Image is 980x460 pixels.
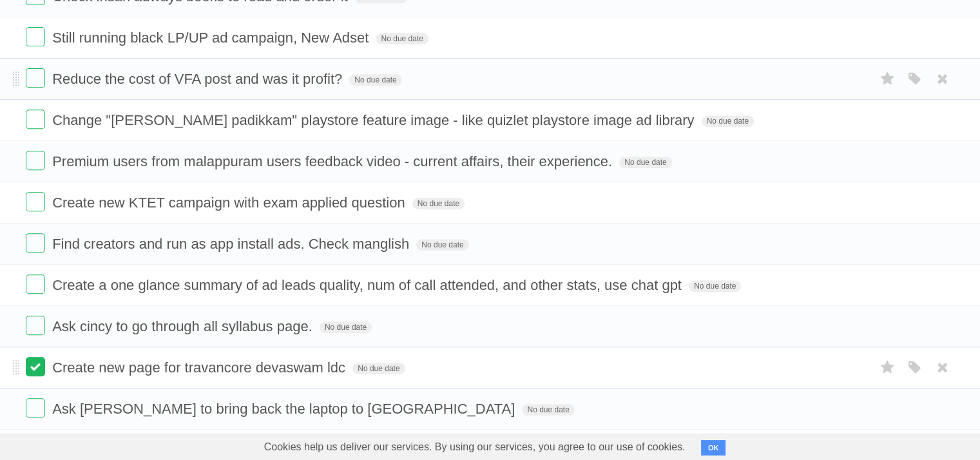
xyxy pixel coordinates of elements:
label: Done [26,274,45,294]
span: No due date [702,115,754,127]
span: No due date [376,33,428,44]
label: Done [26,68,45,88]
span: No due date [349,74,401,86]
span: Still running black LP/UP ad campaign, New Adset [52,30,372,46]
label: Done [26,357,45,376]
span: Find creators and run as app install ads. Check manglish [52,236,412,252]
span: Cookies help us deliver our services. By using our services, you agree to our use of cookies. [251,434,698,460]
span: No due date [619,157,671,168]
span: Premium users from malappuram users feedback video - current affairs, their experience. [52,153,615,169]
label: Done [26,233,45,253]
span: No due date [689,280,741,292]
label: Done [26,151,45,170]
span: Reduce the cost of VFA post and was it profit? [52,71,345,87]
span: Ask [PERSON_NAME] to bring back the laptop to [GEOGRAPHIC_DATA] [52,401,518,417]
button: OK [701,440,726,455]
label: Done [26,398,45,417]
span: Create a one glance summary of ad leads quality, num of call attended, and other stats, use chat gpt [52,277,685,293]
label: Star task [876,357,900,378]
label: Done [26,316,45,335]
label: Star task [876,68,900,90]
span: No due date [416,239,468,251]
span: No due date [320,321,372,333]
span: No due date [352,363,405,374]
label: Done [26,27,45,46]
span: Change "[PERSON_NAME] padikkam" playstore feature image - like quizlet playstore image ad library [52,112,697,128]
span: Ask cincy to go through all syllabus page. [52,318,316,334]
span: Create new KTET campaign with exam applied question [52,195,408,211]
span: No due date [412,198,465,209]
span: Create new page for travancore devaswam ldc [52,359,349,376]
label: Done [26,110,45,129]
span: No due date [522,404,574,416]
label: Done [26,192,45,211]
